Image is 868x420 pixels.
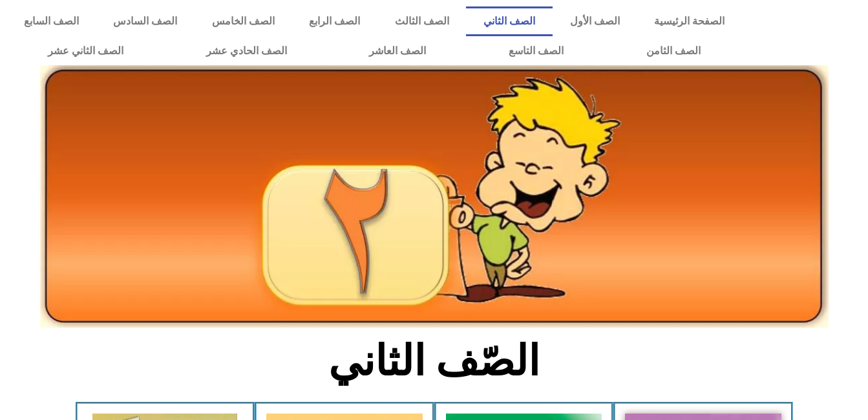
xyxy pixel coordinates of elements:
[553,6,637,36] a: الصف الأول
[466,6,552,36] a: الصف الثاني
[467,36,605,66] a: الصف التاسع
[6,36,165,66] a: الصف الثاني عشر
[377,6,466,36] a: الصف الثالث
[291,6,377,36] a: الصف الرابع
[605,36,742,66] a: الصف الثامن
[6,6,96,36] a: الصف السابع
[165,36,328,66] a: الصف الحادي عشر
[637,6,741,36] a: الصفحة الرئيسية
[96,6,195,36] a: الصف السادس
[195,6,291,36] a: الصف الخامس
[328,36,467,66] a: الصف العاشر
[220,336,648,386] h2: الصّف الثاني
